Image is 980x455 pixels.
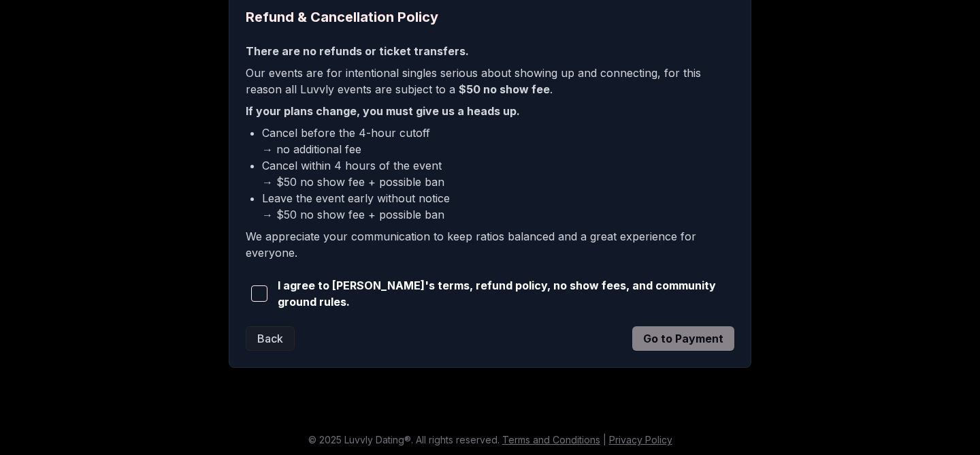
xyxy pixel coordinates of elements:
span: | [603,434,606,445]
b: $50 no show fee [459,82,550,96]
li: Leave the event early without notice → $50 no show fee + possible ban [262,190,734,223]
p: If your plans change, you must give us a heads up. [246,103,734,119]
p: There are no refunds or ticket transfers. [246,43,734,59]
span: I agree to [PERSON_NAME]'s terms, refund policy, no show fees, and community ground rules. [278,277,734,310]
p: Our events are for intentional singles serious about showing up and connecting, for this reason a... [246,65,734,97]
h2: Refund & Cancellation Policy [246,7,734,27]
button: Back [246,326,295,351]
p: We appreciate your communication to keep ratios balanced and a great experience for everyone. [246,228,734,261]
li: Cancel within 4 hours of the event → $50 no show fee + possible ban [262,157,734,190]
li: Cancel before the 4-hour cutoff → no additional fee [262,125,734,157]
a: Privacy Policy [609,434,672,445]
a: Terms and Conditions [502,434,600,445]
